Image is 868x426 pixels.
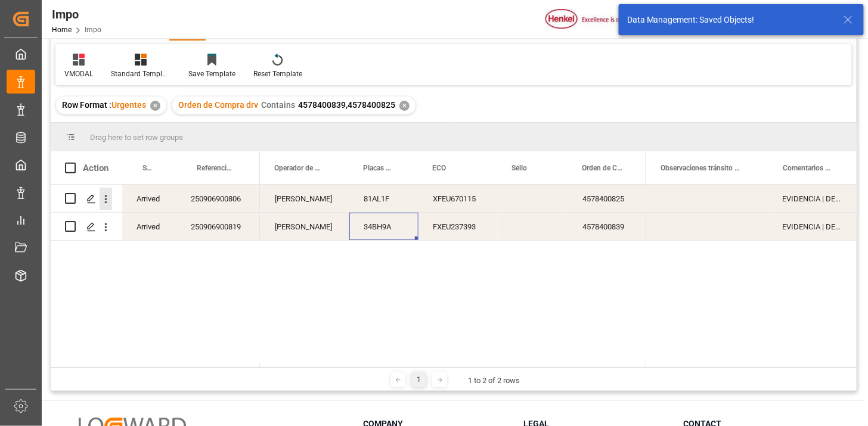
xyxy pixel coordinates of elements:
[568,213,648,240] div: 4578400839
[582,164,622,172] span: Orden de Compra drv
[122,185,176,212] div: Arrived
[52,26,72,34] a: Home
[51,213,260,241] div: Press SPACE to select this row.
[197,164,235,172] span: Referencia Leschaco
[768,185,857,212] div: EVIDENCIA | DESPACHO REPROGRAMADO POR SATURACIÓN EN PUERTO
[142,164,151,172] span: Status
[399,101,410,111] div: ✕
[64,69,93,79] div: VMODAL
[150,101,160,111] div: ✕
[51,185,260,213] div: Press SPACE to select this row.
[176,185,260,212] div: 250906900806
[178,100,258,110] span: Orden de Compra drv
[253,69,302,79] div: Reset Template
[627,14,832,26] div: Data Management: Saved Objects!
[363,164,393,172] span: Placas de Transporte
[62,100,111,110] span: Row Format :
[261,100,295,110] span: Contains
[176,213,260,240] div: 250906900819
[432,164,446,172] span: ECO
[411,372,426,387] div: 1
[418,213,498,240] div: FXEU237393
[188,69,235,79] div: Save Template
[349,213,418,240] div: 34BH9A
[261,185,349,212] div: [PERSON_NAME]
[468,375,520,387] div: 1 to 2 of 2 rows
[646,185,857,213] div: Press SPACE to select this row.
[661,164,744,172] span: Observaciones tránsito última milla
[111,69,170,79] div: Standard Templates
[646,213,857,241] div: Press SPACE to select this row.
[90,133,183,142] span: Drag here to set row groups
[511,164,527,172] span: Sello
[568,185,648,212] div: 4578400825
[349,185,418,212] div: 81AL1F
[52,5,101,23] div: Impo
[83,163,108,173] div: Action
[418,185,498,212] div: XFEU670115
[122,213,176,240] div: Arrived
[783,164,832,172] span: Comentarios Contenedor
[768,213,857,240] div: EVIDENCIA | DESPACHO REPROGRAMADO POR SATURACIÓN EN PUERTO
[261,213,349,240] div: [PERSON_NAME]
[298,100,395,110] span: 4578400839,4578400825
[111,100,146,110] span: Urgentes
[274,164,324,172] span: Operador de Transporte
[545,9,646,30] img: Henkel%20logo.jpg_1689854090.jpg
